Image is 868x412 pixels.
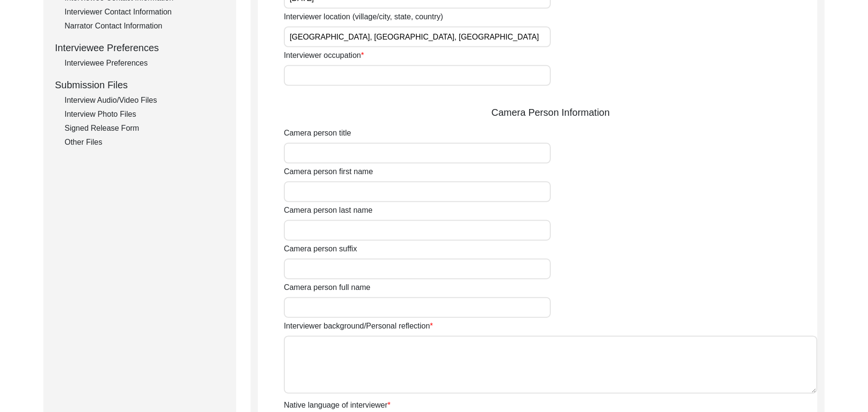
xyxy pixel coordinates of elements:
[284,399,390,411] label: Native language of interviewer
[65,123,225,134] div: Signed Release Form
[284,11,443,23] label: Interviewer location (village/city, state, country)
[284,105,817,120] div: Camera Person Information
[284,243,357,255] label: Camera person suffix
[55,41,225,55] div: Interviewee Preferences
[284,320,433,332] label: Interviewer background/Personal reflection
[65,6,225,18] div: Interviewer Contact Information
[65,57,225,69] div: Interviewee Preferences
[284,205,373,216] label: Camera person last name
[65,137,225,148] div: Other Files
[284,166,373,178] label: Camera person first name
[284,50,364,61] label: Interviewer occupation
[65,109,225,120] div: Interview Photo Files
[65,95,225,106] div: Interview Audio/Video Files
[284,127,351,139] label: Camera person title
[65,20,225,32] div: Narrator Contact Information
[55,78,225,92] div: Submission Files
[284,282,371,293] label: Camera person full name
